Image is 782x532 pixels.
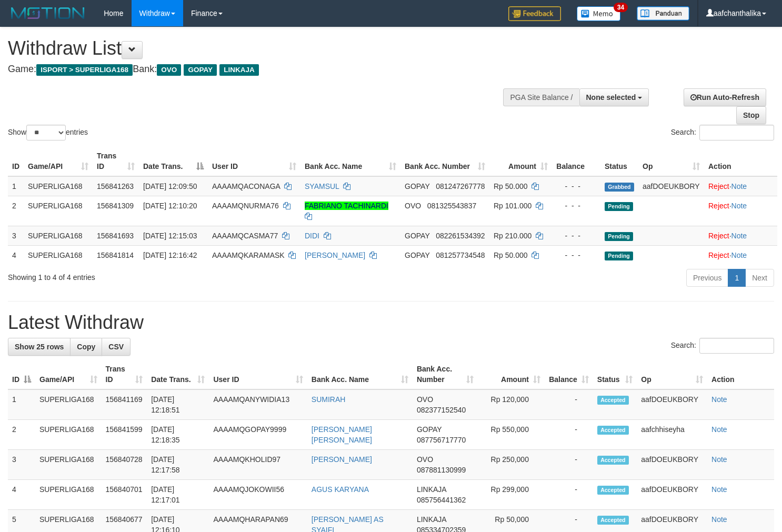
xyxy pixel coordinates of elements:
[671,125,774,140] label: Search:
[637,389,707,420] td: aafDOEUKBORY
[102,359,147,389] th: Trans ID: activate to sort column ascending
[671,338,774,354] label: Search:
[638,146,704,176] th: Op: activate to sort column ascending
[545,359,593,389] th: Balance: activate to sort column ascending
[102,450,147,480] td: 156840728
[614,3,628,12] span: 34
[139,146,208,176] th: Date Trans.: activate to sort column descending
[708,202,729,210] a: Reject
[108,343,124,351] span: CSV
[708,251,729,259] a: Reject
[597,456,629,465] span: Accepted
[143,232,197,240] span: [DATE] 12:15:03
[97,202,134,210] span: 156841309
[605,202,633,211] span: Pending
[102,389,147,420] td: 156841169
[305,251,365,259] a: [PERSON_NAME]
[417,395,433,404] span: OVO
[8,38,511,59] h1: Withdraw List
[147,450,209,480] td: [DATE] 12:17:58
[405,202,421,210] span: OVO
[405,232,429,240] span: GOPAY
[212,232,278,240] span: AAAAMQCASMA77
[436,232,485,240] span: Copy 082261534392 to clipboard
[8,420,35,450] td: 2
[147,359,209,389] th: Date Trans.: activate to sort column ascending
[93,146,139,176] th: Trans ID: activate to sort column ascending
[699,125,774,140] input: Search:
[711,515,727,524] a: Note
[26,125,66,140] select: Showentries
[24,146,93,176] th: Game/API: activate to sort column ascending
[8,64,511,75] h4: Game: Bank:
[436,251,485,259] span: Copy 081257734548 to clipboard
[8,176,24,196] td: 1
[312,425,372,444] a: [PERSON_NAME] [PERSON_NAME]
[417,485,446,494] span: LINKAJA
[417,436,466,444] span: Copy 087756717770 to clipboard
[300,146,400,176] th: Bank Acc. Name: activate to sort column ascending
[312,395,346,404] a: SUMIRAH
[637,359,707,389] th: Op: activate to sort column ascending
[417,496,466,504] span: Copy 085756441362 to clipboard
[8,5,88,21] img: MOTION_logo.png
[728,269,746,287] a: 1
[545,389,593,420] td: -
[494,202,532,210] span: Rp 101.000
[8,359,35,389] th: ID: activate to sort column descending
[494,232,532,240] span: Rp 210.000
[8,146,24,176] th: ID
[417,466,466,474] span: Copy 087881130999 to clipboard
[147,420,209,450] td: [DATE] 12:18:35
[577,6,621,21] img: Button%20Memo.svg
[556,250,596,260] div: - - -
[8,268,318,283] div: Showing 1 to 4 of 4 entries
[711,485,727,494] a: Note
[15,343,64,351] span: Show 25 rows
[212,251,285,259] span: AAAAMQKARAMASK
[305,232,319,240] a: DIDI
[552,146,600,176] th: Balance
[731,232,747,240] a: Note
[637,450,707,480] td: aafDOEUKBORY
[708,182,729,190] a: Reject
[711,425,727,434] a: Note
[157,64,181,76] span: OVO
[605,183,634,192] span: Grabbed
[305,202,388,210] a: FABRIANO TACHINARDI
[417,515,446,524] span: LINKAJA
[704,196,777,226] td: ·
[745,269,774,287] a: Next
[209,420,307,450] td: AAAAMQGOPAY9999
[405,182,429,190] span: GOPAY
[711,455,727,464] a: Note
[8,196,24,226] td: 2
[143,202,197,210] span: [DATE] 12:10:20
[35,359,102,389] th: Game/API: activate to sort column ascending
[400,146,489,176] th: Bank Acc. Number: activate to sort column ascending
[24,226,93,245] td: SUPERLIGA168
[70,338,102,356] a: Copy
[597,426,629,435] span: Accepted
[8,312,774,333] h1: Latest Withdraw
[508,6,561,21] img: Feedback.jpg
[686,269,728,287] a: Previous
[413,359,478,389] th: Bank Acc. Number: activate to sort column ascending
[8,125,88,140] label: Show entries
[312,455,372,464] a: [PERSON_NAME]
[605,232,633,241] span: Pending
[731,202,747,210] a: Note
[597,486,629,495] span: Accepted
[24,176,93,196] td: SUPERLIGA168
[209,450,307,480] td: AAAAMQKHOLID97
[97,251,134,259] span: 156841814
[637,480,707,510] td: aafDOEUKBORY
[209,480,307,510] td: AAAAMQJOKOWII56
[708,232,729,240] a: Reject
[736,106,766,124] a: Stop
[478,450,545,480] td: Rp 250,000
[478,389,545,420] td: Rp 120,000
[545,480,593,510] td: -
[427,202,476,210] span: Copy 081325543837 to clipboard
[209,359,307,389] th: User ID: activate to sort column ascending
